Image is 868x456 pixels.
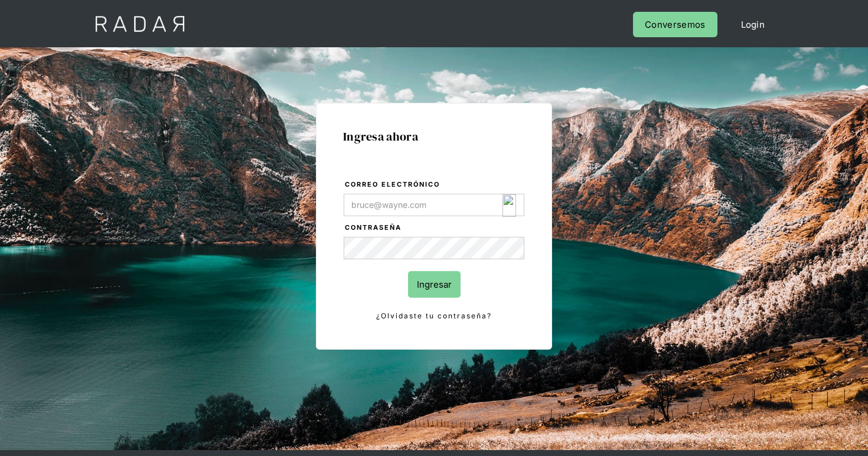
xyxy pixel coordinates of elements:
[343,130,525,143] h1: Ingresa ahora
[345,179,524,191] label: Correo electrónico
[344,310,524,323] a: ¿Olvidaste tu contraseña?
[345,222,524,234] label: Contraseña
[502,194,516,217] img: icon_180.svg
[729,12,777,37] a: Login
[633,12,717,37] a: Conversemos
[343,178,525,323] form: Login Form
[408,271,461,298] input: Ingresar
[344,194,524,216] input: bruce@wayne.com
